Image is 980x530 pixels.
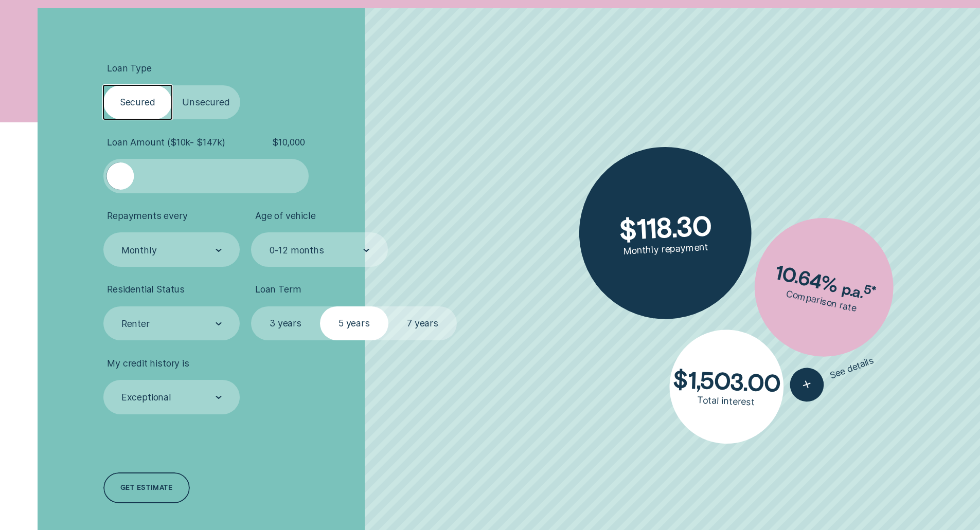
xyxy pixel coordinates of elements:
a: Get estimate [103,472,190,503]
span: $ 10,000 [272,137,305,148]
span: Residential Status [107,284,185,295]
label: Secured [103,85,172,120]
div: Renter [121,318,150,330]
div: Exceptional [121,392,171,403]
span: My credit history is [107,358,189,369]
div: Monthly [121,244,157,255]
label: 7 years [388,306,457,341]
span: Loan Type [107,63,151,74]
span: Repayments every [107,210,187,222]
label: Unsecured [172,85,240,120]
span: Loan Amount ( $10k - $147k ) [107,137,225,148]
span: See details [828,355,875,381]
label: 5 years [320,306,388,341]
span: Age of vehicle [255,210,316,222]
label: 3 years [251,306,319,341]
button: See details [785,344,879,406]
span: Loan Term [255,284,301,295]
div: 0-12 months [270,244,324,255]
